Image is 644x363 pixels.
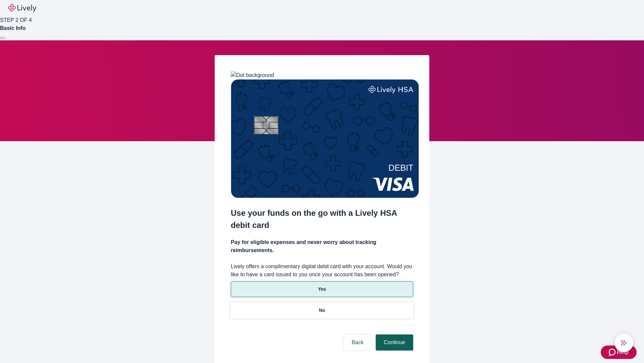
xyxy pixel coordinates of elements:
button: Zendesk support iconHelp [601,346,637,359]
p: No [319,307,325,314]
span: Help [617,348,629,356]
img: Debit card [231,79,419,198]
button: Continue [376,334,413,351]
img: Dot background [231,71,274,79]
label: Lively offers a complimentary digital debit card with your account. Would you like to have a card... [231,263,413,279]
img: Lively [8,4,36,12]
button: chat [614,333,633,352]
svg: Zendesk support icon [609,348,617,356]
button: Yes [231,281,413,297]
h2: Use your funds on the go with a Lively HSA debit card [231,207,413,231]
button: No [231,302,413,318]
button: Back [343,334,372,351]
p: Yes [318,286,326,293]
svg: Lively AI Assistant [621,339,627,346]
h4: Pay for eligible expenses and never worry about tracking reimbursements. [231,238,413,254]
